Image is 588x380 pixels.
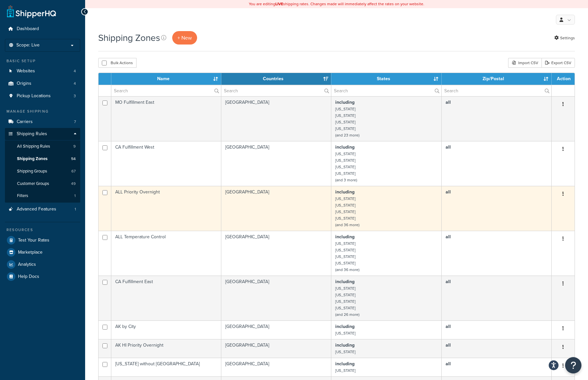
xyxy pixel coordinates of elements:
[331,73,441,85] th: States: activate to sort column ascending
[5,203,80,215] li: Advanced Features
[335,99,355,106] b: including
[5,65,80,77] li: Websites
[98,58,137,68] button: Bulk Actions
[335,342,355,349] b: including
[335,209,356,215] small: [US_STATE]
[5,153,80,165] a: Shipping Zones 54
[74,193,76,199] span: 1
[335,360,355,367] b: including
[18,238,49,243] span: Test Your Rates
[5,90,80,102] a: Pickup Locations 3
[335,349,356,355] small: [US_STATE]
[335,189,355,195] b: including
[74,93,76,99] span: 3
[335,233,355,240] b: including
[5,58,80,64] div: Basic Setup
[111,231,221,276] td: ALL Temperature Control
[335,260,356,266] small: [US_STATE]
[5,109,80,114] div: Manage Shipping
[335,132,359,138] small: (and 23 more)
[335,247,356,253] small: [US_STATE]
[335,267,359,273] small: (and 36 more)
[98,31,160,44] h1: Shipping Zones
[17,119,33,125] span: Carriers
[5,65,80,77] a: Websites 4
[335,177,357,183] small: (and 3 more)
[74,81,76,86] span: 4
[5,190,80,202] li: Filters
[446,360,451,367] b: all
[5,90,80,102] li: Pickup Locations
[335,171,356,176] small: [US_STATE]
[17,93,51,99] span: Pickup Locations
[111,73,221,85] th: Name: activate to sort column ascending
[17,193,28,199] span: Filters
[565,357,581,373] button: Open Resource Center
[74,119,76,125] span: 7
[446,342,451,349] b: all
[335,330,356,336] small: [US_STATE]
[5,259,80,270] a: Analytics
[542,58,575,68] a: Export CSV
[73,144,76,149] span: 9
[5,190,80,202] a: Filters 1
[221,358,331,376] td: [GEOGRAPHIC_DATA]
[446,323,451,330] b: all
[335,323,355,330] b: including
[221,85,331,96] input: Search
[5,78,80,90] a: Origins 4
[71,169,76,174] span: 67
[335,254,356,260] small: [US_STATE]
[508,58,542,68] div: Import CSV
[17,144,50,149] span: All Shipping Rules
[335,106,356,112] small: [US_STATE]
[335,299,356,304] small: [US_STATE]
[552,73,575,85] th: Action
[16,43,40,48] span: Scope: Live
[17,169,47,174] span: Shipping Groups
[18,262,36,267] span: Analytics
[177,34,192,42] span: + New
[5,116,80,128] li: Carriers
[335,222,359,228] small: (and 36 more)
[111,96,221,141] td: MO Fulfillment East
[221,320,331,339] td: [GEOGRAPHIC_DATA]
[5,128,80,140] a: Shipping Rules
[17,156,47,162] span: Shipping Zones
[335,196,356,202] small: [US_STATE]
[75,207,76,212] span: 1
[7,5,56,18] a: ShipperHQ Home
[5,153,80,165] li: Shipping Zones
[71,156,76,162] span: 54
[5,178,80,190] a: Customer Groups 49
[5,165,80,177] li: Shipping Groups
[5,165,80,177] a: Shipping Groups 67
[111,276,221,320] td: CA Fulfillment East
[335,157,356,163] small: [US_STATE]
[5,234,80,246] a: Test Your Rates
[554,33,575,43] a: Settings
[5,203,80,215] a: Advanced Features 1
[221,141,331,186] td: [GEOGRAPHIC_DATA]
[172,31,197,45] a: + New
[5,116,80,128] a: Carriers 7
[446,233,451,240] b: all
[5,246,80,258] li: Marketplace
[17,81,31,86] span: Origins
[5,271,80,282] a: Help Docs
[111,320,221,339] td: AK by City
[335,305,356,311] small: [US_STATE]
[335,144,355,151] b: including
[5,140,80,153] li: All Shipping Rules
[221,186,331,231] td: [GEOGRAPHIC_DATA]
[331,85,441,96] input: Search
[74,68,76,74] span: 4
[17,68,35,74] span: Websites
[17,207,56,212] span: Advanced Features
[335,202,356,208] small: [US_STATE]
[335,119,356,125] small: [US_STATE]
[18,274,39,280] span: Help Docs
[111,141,221,186] td: CA Fulfillment West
